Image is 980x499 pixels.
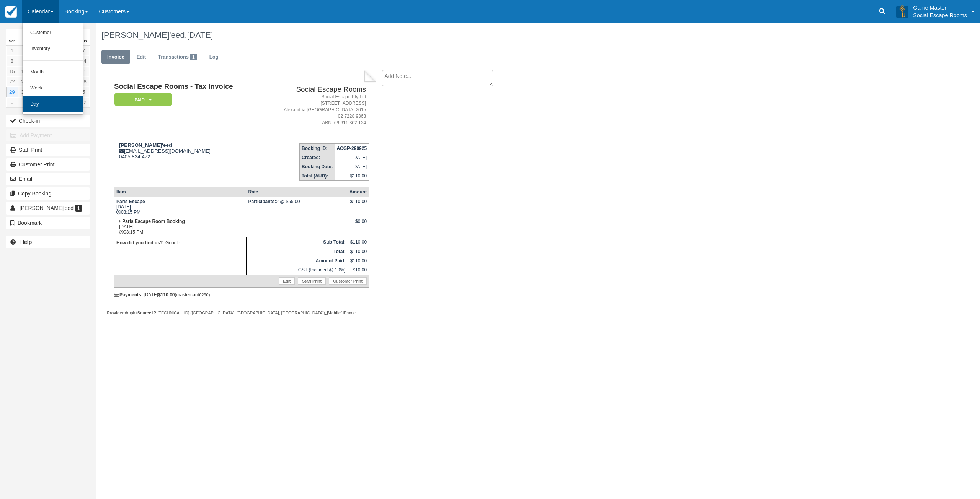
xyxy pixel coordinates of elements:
div: [EMAIL_ADDRESS][DOMAIN_NAME] 0405 824 472 [114,142,260,159]
a: 2 [18,46,30,56]
a: Customer Print [329,277,367,285]
a: Week [23,80,83,96]
a: Log [204,50,224,65]
th: Sub-Total: [247,237,348,247]
td: $110.00 [348,237,369,247]
td: [DATE] [335,153,369,162]
strong: ACGP-290925 [336,146,367,151]
td: $110.00 [348,247,369,256]
strong: Participants [248,199,276,204]
a: Edit [131,50,152,65]
a: [PERSON_NAME]'eed 1 [6,202,90,214]
button: Bookmark [6,217,90,229]
a: Transactions1 [152,50,203,65]
td: $110.00 [348,256,369,265]
a: Day [23,96,83,112]
a: Month [23,64,83,80]
strong: Source IP: [137,310,158,315]
a: Customer Print [6,158,90,171]
th: Amount Paid: [247,256,348,265]
h1: [PERSON_NAME]'eed, [101,31,825,40]
span: 1 [75,205,82,212]
div: : [DATE] (mastercard ) [114,292,369,297]
td: [DATE] 03:15 PM [114,217,246,237]
span: [PERSON_NAME]'eed [20,205,73,211]
th: Mon [6,37,18,46]
th: Booking Date: [300,162,335,171]
a: Edit [279,277,295,285]
th: Amount [348,187,369,197]
td: [DATE] 03:15 PM [114,197,246,217]
strong: Paris Escape Room Booking [122,219,185,224]
strong: Paris Escape [116,199,145,204]
td: GST (Included @ 10%) [247,265,348,275]
strong: Provider: [107,310,125,315]
th: Tue [18,37,30,46]
div: $0.00 [350,219,367,230]
img: checkfront-main-nav-mini-logo.png [5,6,17,18]
h1: Social Escape Rooms - Tax Invoice [114,83,260,91]
span: [DATE] [187,30,213,40]
strong: Mobile [325,310,341,315]
h2: Social Escape Rooms [263,86,366,94]
button: Email [6,173,90,185]
a: 1 [6,46,18,56]
a: 6 [6,97,18,107]
div: $110.00 [350,199,367,210]
div: droplet [TECHNICAL_ID] ([GEOGRAPHIC_DATA], [GEOGRAPHIC_DATA], [GEOGRAPHIC_DATA]) / iPhone [107,310,376,316]
a: Invoice [101,50,130,65]
a: 29 [6,87,18,97]
th: Total: [247,247,348,256]
button: Add Payment [6,129,90,141]
a: 30 [18,87,30,97]
address: Social Escape Pty Ltd [STREET_ADDRESS] Alexandria [GEOGRAPHIC_DATA] 2015 02 7228 9363 ABN: 69 611... [263,94,366,127]
td: $10.00 [348,265,369,275]
th: Booking ID: [300,143,335,153]
strong: Payments [114,292,141,297]
a: 12 [78,97,90,107]
a: 7 [78,46,90,56]
a: 23 [18,76,30,87]
button: Check-in [6,115,90,127]
a: 7 [18,97,30,107]
a: Customer [23,25,83,41]
a: Staff Print [298,277,326,285]
th: Rate [247,187,348,197]
th: Created: [300,153,335,162]
b: Help [20,239,32,245]
a: Inventory [23,41,83,57]
img: A3 [896,5,908,18]
strong: [PERSON_NAME]'eed [119,142,172,148]
strong: How did you find us? [116,240,163,245]
p: : Google [116,239,244,247]
a: 5 [78,87,90,97]
th: Total (AUD): [300,171,335,181]
td: 2 @ $55.00 [247,197,348,217]
span: 1 [190,54,197,60]
th: Item [114,187,246,197]
a: Paid [114,93,169,107]
a: Help [6,236,90,248]
a: 28 [78,76,90,87]
a: 9 [18,56,30,66]
a: 15 [6,66,18,76]
p: Game Master [913,4,967,11]
td: $110.00 [335,171,369,181]
th: Sun [78,37,90,46]
ul: Calendar [22,23,83,115]
a: 14 [78,56,90,66]
td: [DATE] [335,162,369,171]
strong: $110.00 [158,292,175,297]
a: 16 [18,66,30,76]
a: 22 [6,76,18,87]
small: 0290 [199,293,209,297]
button: Copy Booking [6,187,90,200]
p: Social Escape Rooms [913,11,967,19]
a: 8 [6,56,18,66]
a: 21 [78,66,90,76]
em: Paid [114,93,172,106]
a: Staff Print [6,144,90,156]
